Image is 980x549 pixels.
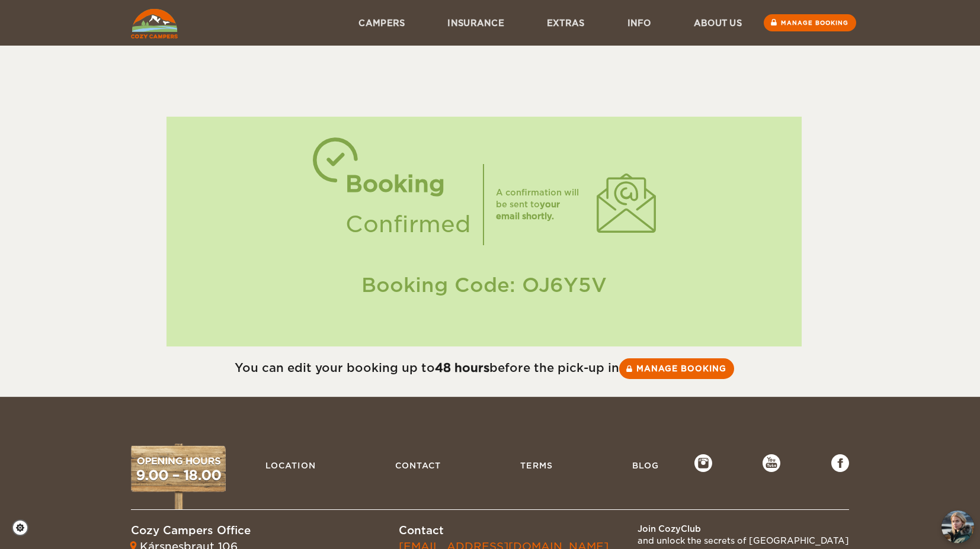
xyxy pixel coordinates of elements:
[638,523,849,535] div: Join CozyClub
[941,511,974,543] button: chat-button
[131,523,350,538] div: Cozy Campers Office
[131,358,837,379] div: You can edit your booking up to before the pick-up in
[260,454,322,477] a: Location
[764,14,856,31] a: Manage booking
[514,454,559,477] a: Terms
[12,519,36,536] a: Cookie settings
[496,187,585,222] div: A confirmation will be sent to
[399,523,609,538] div: Contact
[638,535,849,547] div: and unlock the secrets of [GEOGRAPHIC_DATA]
[131,9,178,38] img: Cozy Campers
[435,361,489,375] strong: 48 hours
[941,511,974,543] img: Freyja at Cozy Campers
[178,271,790,299] div: Booking Code: OJ6Y5V
[389,454,447,477] a: Contact
[626,454,665,477] a: Blog
[619,358,734,379] a: Manage booking
[345,204,471,245] div: Confirmed
[345,164,471,204] div: Booking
